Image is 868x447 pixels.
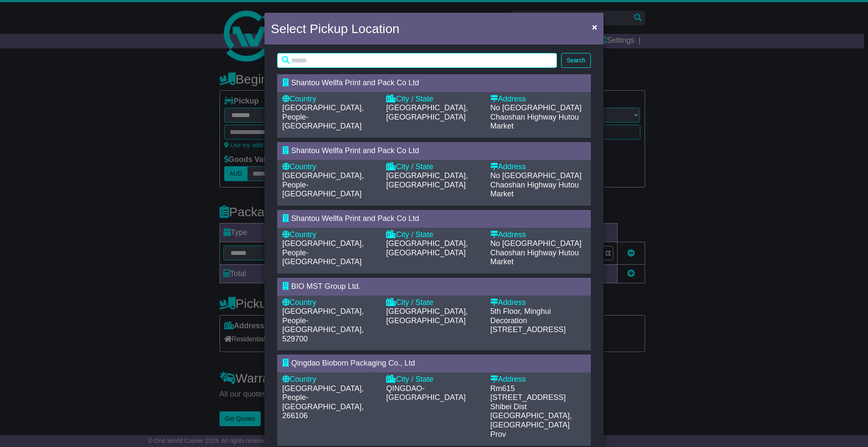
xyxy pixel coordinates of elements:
div: Address [490,375,586,384]
button: Close [588,18,601,36]
span: No [GEOGRAPHIC_DATA] [490,239,581,248]
div: Country [282,162,378,172]
div: Address [490,162,586,172]
div: Country [282,375,378,384]
span: QINGDAO-[GEOGRAPHIC_DATA] [386,384,465,402]
span: [GEOGRAPHIC_DATA], People-[GEOGRAPHIC_DATA] [282,103,364,130]
span: [GEOGRAPHIC_DATA], [GEOGRAPHIC_DATA] [386,239,467,257]
div: Address [490,298,586,307]
span: BIO MST Group Ltd. [291,282,361,291]
span: [GEOGRAPHIC_DATA], [GEOGRAPHIC_DATA] [386,307,467,325]
div: Address [490,95,586,104]
div: City / State [386,230,481,240]
div: Country [282,95,378,104]
span: [GEOGRAPHIC_DATA], People-[GEOGRAPHIC_DATA], 266106 [282,384,364,420]
div: Address [490,230,586,240]
span: [GEOGRAPHIC_DATA], [GEOGRAPHIC_DATA] [386,103,467,121]
span: Qingdao Bioborn Packaging Co., Ltd [291,359,415,367]
span: [GEOGRAPHIC_DATA], People-[GEOGRAPHIC_DATA], 529700 [282,307,364,343]
span: Chaoshan Highway Hutou Market [490,113,579,131]
div: Country [282,230,378,240]
span: Shantou Wellfa Print and Pack Co Ltd [291,214,419,223]
span: Chaoshan Highway Hutou Market [490,181,579,198]
div: City / State [386,375,481,384]
span: Shantou Wellfa Print and Pack Co Ltd [291,146,419,155]
span: × [592,22,597,32]
span: No [GEOGRAPHIC_DATA] [490,171,581,180]
span: Chaoshan Highway Hutou Market [490,249,579,266]
span: Shibei Dist [GEOGRAPHIC_DATA], [GEOGRAPHIC_DATA] Prov [490,402,572,439]
span: [STREET_ADDRESS] [490,325,566,334]
span: [GEOGRAPHIC_DATA], [GEOGRAPHIC_DATA] [386,171,467,189]
div: City / State [386,298,481,307]
span: [GEOGRAPHIC_DATA], People-[GEOGRAPHIC_DATA] [282,239,364,266]
span: No [GEOGRAPHIC_DATA] [490,103,581,112]
span: [GEOGRAPHIC_DATA], People-[GEOGRAPHIC_DATA] [282,171,364,198]
h4: Select Pickup Location [271,19,400,38]
button: Search [561,53,591,68]
div: City / State [386,162,481,172]
div: City / State [386,95,481,104]
span: Rm615 [STREET_ADDRESS] [490,384,566,402]
div: Country [282,298,378,307]
span: Shantou Wellfa Print and Pack Co Ltd [291,78,419,87]
span: 5th Floor, Minghui Decoration [490,307,551,325]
